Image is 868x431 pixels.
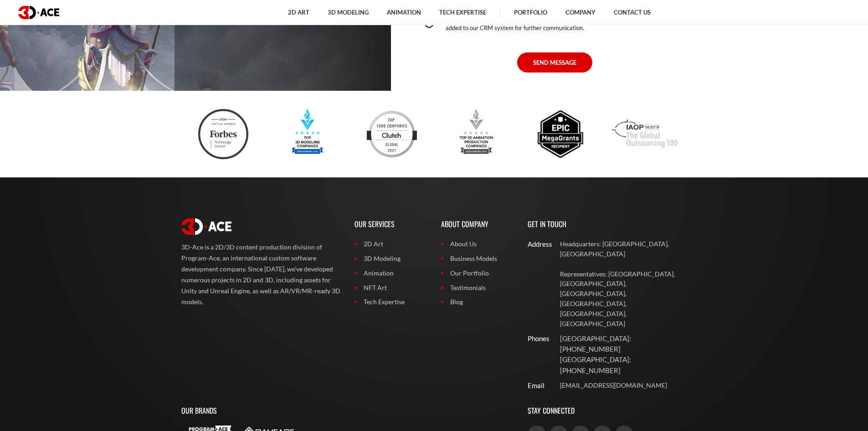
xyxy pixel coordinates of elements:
a: About Us [441,239,514,249]
a: 3D Modeling [354,254,427,264]
p: Our Brands [181,396,514,426]
img: Iaop award [612,109,678,159]
div: Phones [528,333,543,344]
a: Blog [441,297,514,307]
p: Our Services [354,209,427,239]
img: logo dark [18,6,59,19]
a: Business Models [441,254,514,264]
p: Get In Touch [528,209,687,239]
a: Our Portfolio [441,268,514,278]
img: Clutch top developers [367,109,417,159]
a: Testimonials [441,283,514,293]
a: NFT Art [354,283,427,293]
img: Epic megagrants recipient [535,109,586,159]
button: SEND MESSAGE [517,52,592,73]
a: Animation [354,268,427,278]
img: Top 3d animation production companies designrush 2023 [451,109,501,159]
p: [GEOGRAPHIC_DATA]: [PHONE_NUMBER] [560,333,687,355]
p: Stay Connected [528,396,687,426]
p: 3D-Ace is a 2D/3D content production division of Program-Ace, an international custom software de... [181,242,341,307]
img: logo white [181,218,231,235]
a: [EMAIL_ADDRESS][DOMAIN_NAME] [560,380,687,390]
div: Address [528,239,543,249]
a: Tech Expertise [354,297,427,307]
p: Representatives: [GEOGRAPHIC_DATA], [GEOGRAPHIC_DATA], [GEOGRAPHIC_DATA], [GEOGRAPHIC_DATA], [GEO... [560,269,687,329]
a: Headquarters: [GEOGRAPHIC_DATA], [GEOGRAPHIC_DATA] Representatives: [GEOGRAPHIC_DATA], [GEOGRAPHI... [560,239,687,328]
p: Headquarters: [GEOGRAPHIC_DATA], [GEOGRAPHIC_DATA] [560,239,687,259]
img: Ftc badge 3d ace 2024 [198,109,248,159]
a: 2D Art [354,239,427,249]
img: Top 3d modeling companies designrush award 2023 [282,109,333,159]
p: [GEOGRAPHIC_DATA]: [PHONE_NUMBER] [560,354,687,376]
div: Email [528,380,543,391]
p: About Company [441,209,514,239]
